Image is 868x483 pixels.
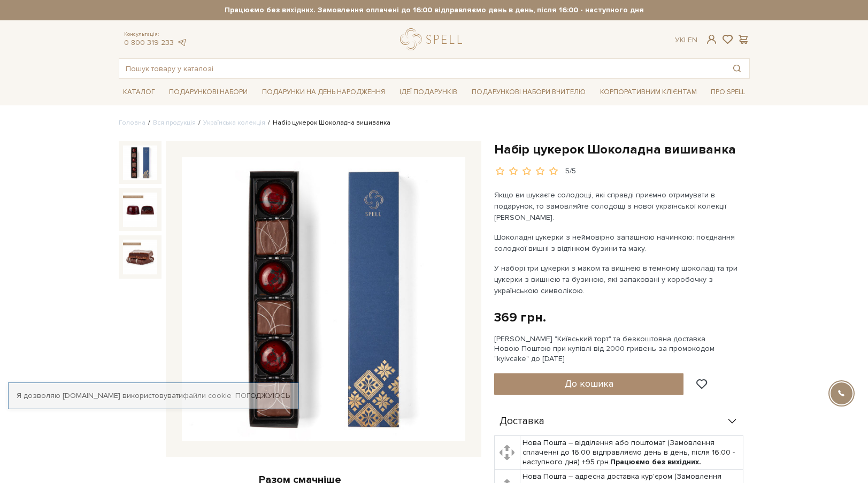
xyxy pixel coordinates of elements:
a: Українська колекція [203,119,265,127]
h1: Набір цукерок Шоколадна вишиванка [494,141,750,158]
div: Ук [675,35,697,45]
span: | [684,35,686,44]
a: Подарункові набори [165,84,252,101]
td: Нова Пошта – відділення або поштомат (Замовлення сплаченні до 16:00 відправляємо день в день, піс... [520,435,743,470]
a: Подарунки на День народження [258,84,389,101]
img: Набір цукерок Шоколадна вишиванка [123,193,157,227]
a: logo [400,28,467,50]
button: До кошика [494,373,684,395]
a: Ідеї подарунків [395,84,462,101]
a: файли cookie [183,391,232,400]
a: Подарункові набори Вчителю [467,83,590,101]
button: Пошук товару у каталозі [725,59,749,78]
a: telegram [176,38,187,47]
strong: Працюємо без вихідних. Замовлення оплачені до 16:00 відправляємо день в день, після 16:00 - насту... [119,5,750,15]
span: До кошика [565,378,613,389]
a: Каталог [119,84,159,101]
div: [PERSON_NAME] "Київський торт" та безкоштовна доставка Новою Поштою при купівлі від 2000 гривень ... [494,334,750,364]
div: Я дозволяю [DOMAIN_NAME] використовувати [9,391,298,401]
a: Погоджуюсь [235,391,290,401]
span: Консультація: [124,31,187,38]
img: Набір цукерок Шоколадна вишиванка [123,145,157,180]
a: En [688,35,697,44]
li: Набір цукерок Шоколадна вишиванка [265,118,390,128]
span: Доставка [500,417,544,426]
img: Набір цукерок Шоколадна вишиванка [182,157,465,441]
input: Пошук товару у каталозі [119,59,725,78]
a: 0 800 319 233 [124,38,174,47]
a: Корпоративним клієнтам [596,84,701,101]
div: 5/5 [565,166,576,177]
img: Набір цукерок Шоколадна вишиванка [123,240,157,274]
p: У наборі три цукерки з маком та вишнею в темному шоколаді та три цукерки з вишнею та бузиною, які... [494,263,745,296]
p: Якщо ви шукаєте солодощі, які справді приємно отримувати в подарунок, то замовляйте солодощі з но... [494,189,745,223]
b: Працюємо без вихідних. [610,457,701,466]
div: 369 грн. [494,309,546,326]
a: Вся продукція [153,119,196,127]
a: Головна [119,119,145,127]
a: Про Spell [706,84,749,101]
p: Шоколадні цукерки з неймовірно запашною начинкою: поєднання солодкої вишні з відтінком бузини та ... [494,232,745,254]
